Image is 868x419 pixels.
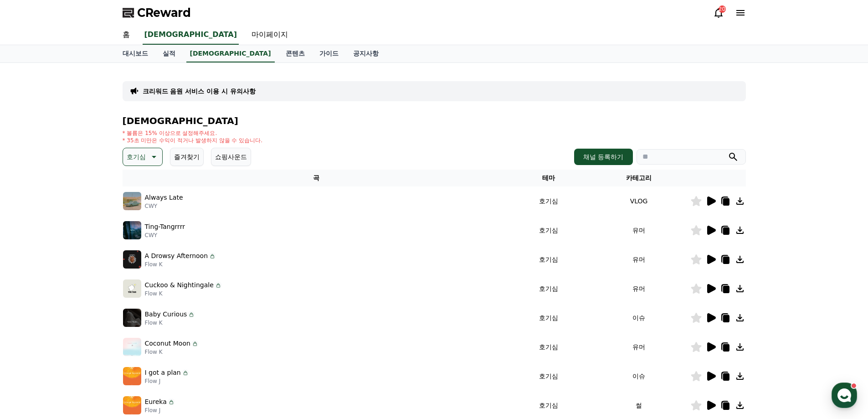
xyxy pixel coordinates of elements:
p: * 볼륨은 15% 이상으로 설정해주세요. [123,129,263,137]
img: music [123,221,141,239]
td: 이슈 [588,362,690,391]
a: 설정 [118,289,175,312]
button: 호기심 [123,148,163,166]
p: Coconut Moon [145,339,190,348]
td: 유머 [588,216,690,245]
a: [DEMOGRAPHIC_DATA] [143,26,239,45]
td: 호기심 [510,216,588,245]
th: 카테고리 [588,170,690,186]
p: Flow J [145,407,175,414]
p: Cuckoo & Nightingale [145,280,214,290]
p: Flow K [145,290,222,297]
p: I got a plan [145,368,181,378]
a: 홈 [115,26,137,45]
a: 홈 [3,289,60,312]
p: CWY [145,202,183,210]
td: 호기심 [510,332,588,362]
p: Baby Curious [145,310,187,319]
td: 호기심 [510,303,588,332]
a: 20 [713,7,724,18]
td: 호기심 [510,186,588,216]
td: 호기심 [510,274,588,303]
td: VLOG [588,186,690,216]
td: 유머 [588,245,690,274]
a: 대화 [60,289,118,312]
img: music [123,367,141,385]
a: CReward [123,5,191,20]
img: music [123,192,141,210]
button: 즐겨찾기 [170,148,204,166]
p: Flow K [145,319,195,326]
td: 호기심 [510,245,588,274]
p: Eureka [145,397,167,407]
p: Always Late [145,193,183,202]
p: 호기심 [127,150,146,163]
a: 실적 [155,45,183,62]
td: 호기심 [510,362,588,391]
p: A Drowsy Afternoon [145,251,208,261]
p: * 35초 미만은 수익이 적거나 발생하지 않을 수 있습니다. [123,137,263,144]
img: music [123,338,141,356]
a: 가이드 [312,45,346,62]
th: 테마 [510,170,588,186]
img: music [123,396,141,414]
span: 대화 [83,303,94,310]
a: 공지사항 [346,45,386,62]
p: Flow K [145,348,199,356]
img: music [123,309,141,327]
a: 크리워드 음원 서비스 이용 시 유의사항 [143,87,256,96]
p: Flow K [145,261,216,268]
span: 설정 [141,303,152,310]
td: 유머 [588,274,690,303]
p: Ting-Tangrrrr [145,222,185,232]
p: Flow J [145,378,189,385]
td: 유머 [588,332,690,362]
span: CReward [137,5,191,20]
span: 홈 [29,303,34,310]
h4: [DEMOGRAPHIC_DATA] [123,116,746,126]
a: 콘텐츠 [278,45,312,62]
img: music [123,250,141,269]
div: 20 [719,5,726,13]
a: [DEMOGRAPHIC_DATA] [186,45,275,62]
img: music [123,279,141,298]
button: 쇼핑사운드 [211,148,251,166]
a: 마이페이지 [244,26,295,45]
p: CWY [145,232,185,239]
a: 대시보드 [115,45,155,62]
th: 곡 [123,170,510,186]
td: 이슈 [588,303,690,332]
button: 채널 등록하기 [574,149,632,165]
